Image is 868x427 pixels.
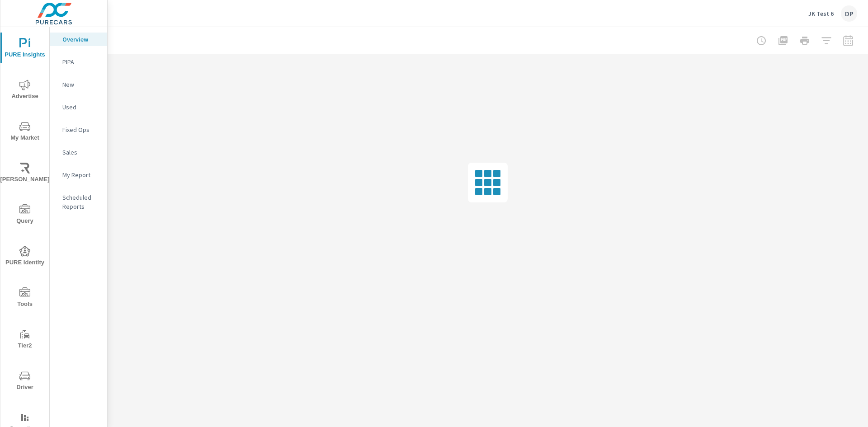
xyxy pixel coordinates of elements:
[808,9,834,18] p: JK Test 6
[62,35,100,44] p: Overview
[62,148,100,157] p: Sales
[841,5,857,22] div: DP
[62,57,100,66] p: PIPA
[50,123,107,136] div: Fixed Ops
[50,191,107,213] div: Scheduled Reports
[62,80,100,89] p: New
[50,145,107,159] div: Sales
[3,287,47,310] span: Tools
[62,170,100,179] p: My Report
[50,55,107,69] div: PIPA
[50,33,107,46] div: Overview
[3,204,47,226] span: Query
[3,163,47,185] span: [PERSON_NAME]
[62,103,100,112] p: Used
[3,80,47,102] span: Advertise
[50,168,107,182] div: My Report
[3,329,47,351] span: Tier2
[62,193,100,211] p: Scheduled Reports
[3,121,47,143] span: My Market
[3,371,47,393] span: Driver
[3,246,47,268] span: PURE Identity
[62,125,100,134] p: Fixed Ops
[50,100,107,114] div: Used
[50,78,107,91] div: New
[3,38,47,60] span: PURE Insights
